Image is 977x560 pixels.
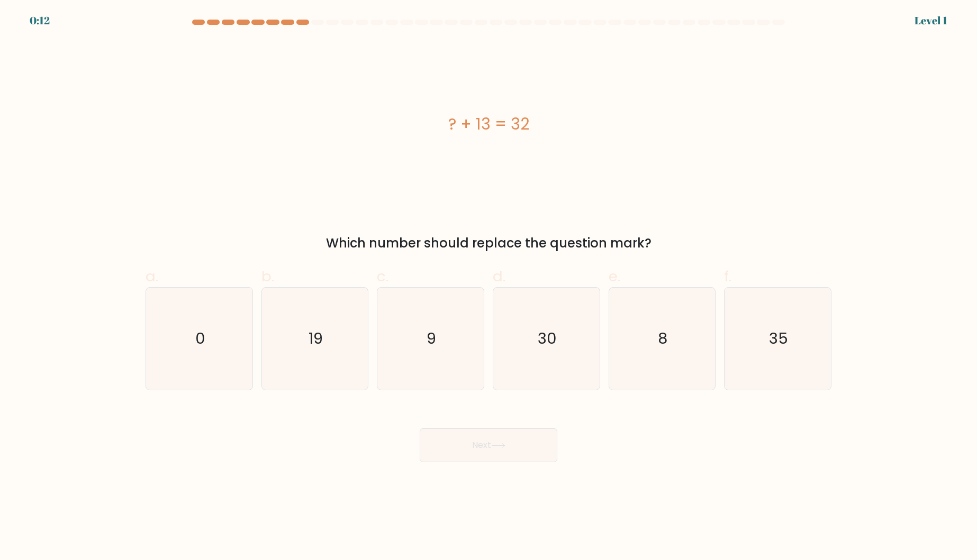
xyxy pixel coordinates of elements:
text: 30 [538,328,557,349]
div: 0:12 [30,13,50,29]
span: b. [261,266,274,287]
div: Level 1 [915,13,947,29]
text: 0 [195,328,205,349]
div: Which number should replace the question mark? [152,234,825,253]
span: e. [609,266,620,287]
text: 9 [427,328,437,349]
div: ? + 13 = 32 [146,112,831,136]
button: Next [420,428,557,462]
span: d. [493,266,505,287]
span: c. [377,266,388,287]
text: 19 [309,328,323,349]
text: 8 [658,328,668,349]
span: f. [724,266,731,287]
text: 35 [770,328,789,349]
span: a. [146,266,158,287]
